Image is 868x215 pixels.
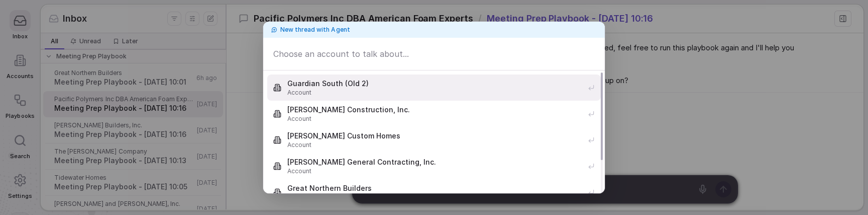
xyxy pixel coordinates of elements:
[287,193,582,201] span: Account
[287,157,582,167] span: [PERSON_NAME] General Contracting, Inc.
[287,105,582,115] span: [PERSON_NAME] Construction, Inc.
[287,89,582,97] span: Account
[280,26,350,34] span: New thread with Agent
[287,79,582,89] span: Guardian South (Old 2)
[268,44,600,63] input: Choose an account to talk about...
[287,141,582,149] span: Account
[287,115,582,123] span: Account
[287,167,582,175] span: Account
[287,131,582,141] span: [PERSON_NAME] Custom Homes
[287,183,582,193] span: Great Northern Builders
